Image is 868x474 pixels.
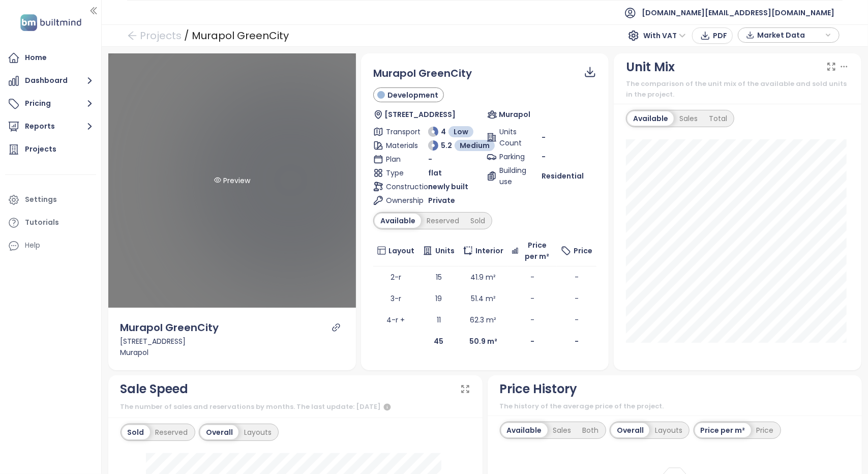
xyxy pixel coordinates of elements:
[192,26,289,45] div: Murapol GreenCity
[577,423,605,437] div: Both
[695,423,751,437] div: Price per m²
[459,288,507,309] td: 51.4 m²
[499,126,527,149] span: Units Count
[459,266,507,288] td: 41.9 m²
[5,116,96,137] button: Reports
[386,181,413,192] span: Construction
[238,425,277,439] div: Layouts
[500,401,850,411] div: The history of the average price of the project.
[627,111,674,126] div: Available
[499,109,530,120] span: Murapol
[184,26,189,45] div: /
[499,165,527,187] span: Building use
[373,288,419,309] td: 3-r
[575,272,579,282] span: -
[441,140,452,151] span: 5.2
[542,170,584,182] span: Residential
[674,111,703,126] div: Sales
[500,379,578,399] div: Price History
[384,109,456,120] span: [STREET_ADDRESS]
[469,336,497,346] b: 50.9 m²
[386,126,413,137] span: Transport
[5,48,96,68] a: Home
[501,423,548,437] div: Available
[332,323,341,332] a: link
[121,320,219,336] div: Murapol GreenCity
[127,26,182,45] a: arrow-left Projects
[5,94,96,114] button: Pricing
[214,176,221,184] span: eye
[421,214,465,228] div: Reserved
[751,423,780,437] div: Price
[465,214,491,228] div: Sold
[542,152,546,162] span: -
[475,245,503,256] span: Interior
[575,336,579,346] b: -
[373,309,419,331] td: 4-r +
[626,79,849,100] div: The comparison of the unit mix of the available and sold units in the project.
[611,423,649,437] div: Overall
[25,239,40,252] div: Help
[521,240,553,262] span: Price per m²
[418,309,459,331] td: 11
[530,315,534,325] span: -
[25,51,47,64] div: Home
[418,288,459,309] td: 19
[743,27,834,43] div: button
[428,181,468,192] span: newly built
[25,216,59,229] div: Tutorials
[530,293,534,304] span: -
[428,195,455,206] span: Private
[121,347,344,358] div: Murapol
[388,245,414,256] span: Layout
[434,336,443,346] b: 45
[428,154,432,165] span: -
[542,132,546,143] span: -
[121,379,189,399] div: Sale Speed
[127,31,137,41] span: arrow-left
[530,272,534,282] span: -
[25,143,56,156] div: Projects
[530,336,534,346] b: -
[499,151,527,162] span: Parking
[548,423,577,437] div: Sales
[386,167,413,179] span: Type
[121,401,470,413] div: The number of sales and reservations by months. The last update: [DATE]
[122,425,150,439] div: Sold
[386,140,413,151] span: Materials
[5,139,96,160] a: Projects
[626,57,675,77] div: Unit Mix
[428,167,442,179] span: flat
[459,309,507,331] td: 62.3 m²
[386,195,413,206] span: Ownership
[25,193,57,206] div: Settings
[713,30,727,41] span: PDF
[373,266,419,288] td: 2-r
[17,12,84,33] img: logo
[435,245,455,256] span: Units
[575,315,579,325] span: -
[375,214,421,228] div: Available
[373,66,472,80] span: Murapol GreenCity
[574,245,592,256] span: Price
[643,28,686,43] span: With VAT
[642,1,834,25] span: [DOMAIN_NAME][EMAIL_ADDRESS][DOMAIN_NAME]
[121,336,344,347] div: [STREET_ADDRESS]
[5,235,96,256] div: Help
[454,126,468,137] span: Low
[418,266,459,288] td: 15
[441,126,446,137] span: 4
[692,27,733,44] button: PDF
[649,423,688,437] div: Layouts
[5,190,96,210] a: Settings
[757,27,823,43] span: Market Data
[5,71,96,91] button: Dashboard
[703,111,733,126] div: Total
[5,213,96,233] a: Tutorials
[386,154,413,165] span: Plan
[212,175,252,186] div: Preview
[460,140,490,151] span: Medium
[150,425,194,439] div: Reserved
[575,293,579,304] span: -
